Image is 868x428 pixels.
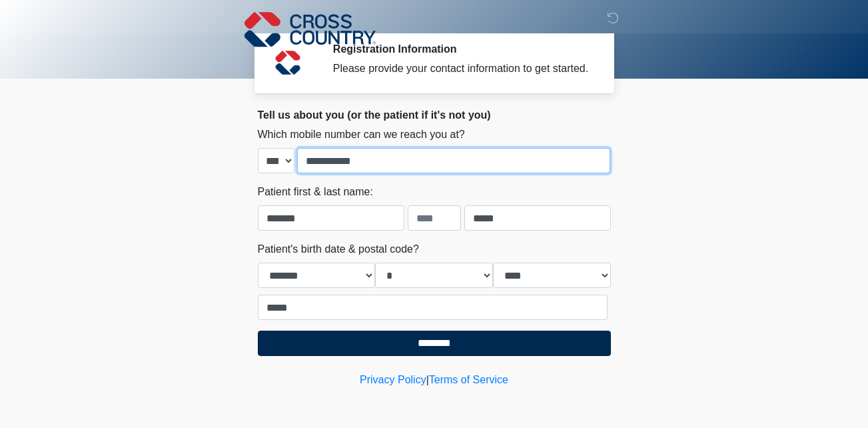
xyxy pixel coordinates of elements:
a: Terms of Service [429,374,508,385]
div: Please provide your contact information to get started. [333,61,591,77]
label: Patient's birth date & postal code? [258,241,419,257]
img: Agent Avatar [268,43,308,83]
label: Which mobile number can we reach you at? [258,127,465,143]
label: Patient first & last name: [258,184,373,200]
h2: Tell us about you (or the patient if it's not you) [258,109,611,121]
a: | [426,374,429,385]
img: Cross Country Logo [244,10,376,49]
a: Privacy Policy [360,374,426,385]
